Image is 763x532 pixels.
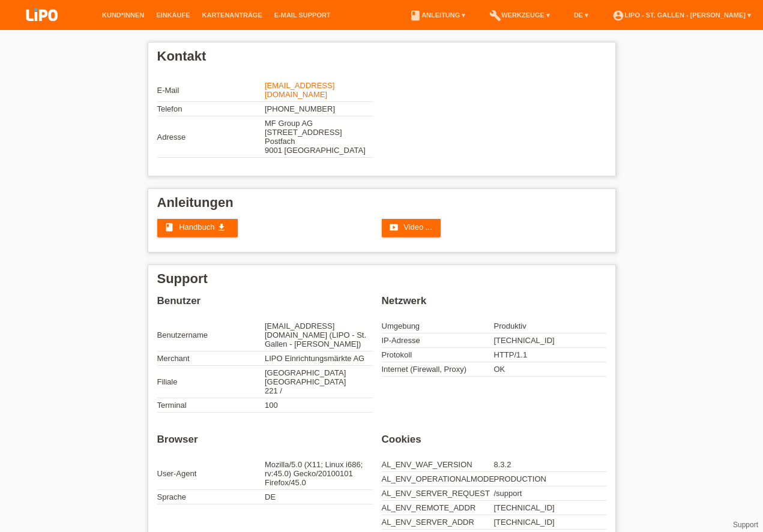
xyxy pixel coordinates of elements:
[157,490,265,504] td: Sprache
[96,11,150,19] a: Kund*innen
[382,486,494,501] td: AL_ENV_SERVER_REQUEST
[403,223,432,232] span: Video ...
[382,458,494,472] td: AL_ENV_WAF_VERSION
[157,295,373,313] h2: Benutzer
[494,458,606,472] td: 8.3.2
[494,362,606,377] td: OK
[382,515,494,530] td: AL_ENV_SERVER_ADDR
[265,490,373,504] td: DE
[403,11,471,19] a: bookAnleitung ▾
[157,434,373,452] h2: Browser
[12,25,72,34] a: LIPO pay
[265,458,373,490] td: Mozilla/5.0 (X11; Linux i686; rv:45.0) Gecko/20100101 Firefox/45.0
[157,271,606,286] h1: Support
[409,10,421,22] i: book
[494,472,606,486] td: PRODUCTION
[494,486,606,501] td: /support
[268,11,337,19] a: E-Mail Support
[265,116,373,158] td: MF Group AG [STREET_ADDRESS] Postfach 9001 [GEOGRAPHIC_DATA]
[382,333,494,348] td: IP-Adresse
[157,102,265,116] td: Telefon
[157,195,606,210] h1: Anleitungen
[494,333,606,348] td: [TECHNICAL_ID]
[157,116,265,158] td: Adresse
[150,11,196,19] a: Einkäufe
[157,351,265,366] td: Merchant
[382,319,494,333] td: Umgebung
[196,11,268,19] a: Kartenanträge
[157,319,265,351] td: Benutzername
[382,295,606,313] h2: Netzwerk
[382,434,606,452] h2: Cookies
[157,398,265,413] td: Terminal
[265,351,373,366] td: LIPO Einrichtungsmärkte AG
[179,223,214,232] span: Handbuch
[157,49,606,64] h1: Kontakt
[265,81,334,99] a: [EMAIL_ADDRESS][DOMAIN_NAME]
[265,102,373,116] td: [PHONE_NUMBER]
[483,11,556,19] a: buildWerkzeuge ▾
[494,515,606,530] td: [TECHNICAL_ID]
[265,319,373,351] td: [EMAIL_ADDRESS][DOMAIN_NAME] (LIPO - St. Gallen - [PERSON_NAME])
[382,219,441,237] a: smart_display Video ...
[157,219,238,237] a: book Handbuch download
[382,362,494,377] td: Internet (Firewall, Proxy)
[606,11,757,19] a: account_circleLIPO - St. Gallen - [PERSON_NAME] ▾
[612,10,624,22] i: account_circle
[157,366,265,398] td: Filiale
[568,11,594,19] a: DE ▾
[733,521,758,529] a: Support
[265,366,373,398] td: [GEOGRAPHIC_DATA] [GEOGRAPHIC_DATA] 221 /
[265,398,373,413] td: 100
[157,79,265,102] td: E-Mail
[217,223,226,232] i: download
[494,501,606,515] td: [TECHNICAL_ID]
[164,223,174,232] i: book
[494,348,606,362] td: HTTP/1.1
[157,458,265,490] td: User-Agent
[489,10,501,22] i: build
[494,319,606,333] td: Produktiv
[382,472,494,486] td: AL_ENV_OPERATIONALMODE
[389,223,399,232] i: smart_display
[382,348,494,362] td: Protokoll
[382,501,494,515] td: AL_ENV_REMOTE_ADDR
